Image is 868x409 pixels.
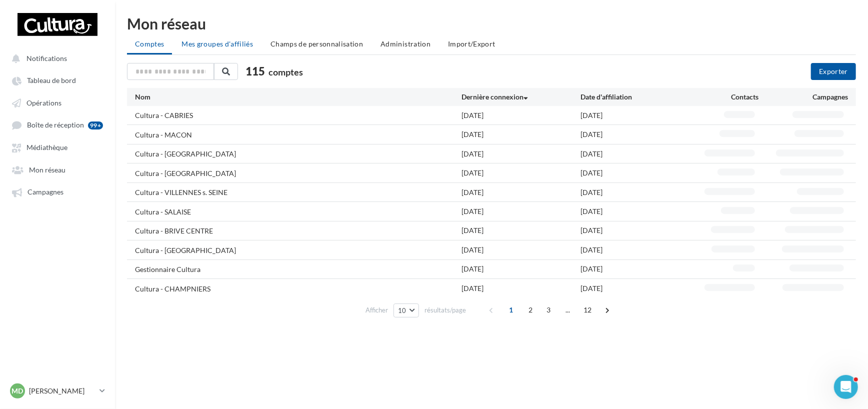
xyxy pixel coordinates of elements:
[462,110,581,120] div: [DATE]
[834,375,858,399] iframe: Intercom live chat
[6,49,105,67] button: Notifications
[6,182,109,200] a: Campagnes
[580,187,699,197] div: [DATE]
[245,63,265,79] span: 115
[135,110,193,120] div: Cultura - CABRIES
[135,168,236,178] div: Cultura - [GEOGRAPHIC_DATA]
[540,302,556,318] span: 3
[88,121,103,129] div: 99+
[270,39,363,48] span: Champs de personnalisation
[135,130,192,140] div: Cultura - MACON
[580,206,699,216] div: [DATE]
[26,98,61,107] span: Opérations
[580,110,699,120] div: [DATE]
[135,264,200,274] div: Gestionnaire Cultura
[27,76,76,85] span: Tableau de bord
[29,165,65,174] span: Mon réseau
[579,302,596,318] span: 12
[580,264,699,274] div: [DATE]
[580,149,699,159] div: [DATE]
[6,93,109,111] a: Opérations
[27,121,84,129] span: Boîte de réception
[811,63,856,80] button: Exporter
[462,149,581,159] div: [DATE]
[522,302,538,318] span: 2
[560,302,576,318] span: ...
[380,39,430,48] span: Administration
[135,284,210,294] div: Cultura - CHAMPNIERS
[580,92,699,102] div: Date d'affiliation
[580,129,699,139] div: [DATE]
[27,188,63,196] span: Campagnes
[580,225,699,235] div: [DATE]
[268,66,303,77] span: comptes
[6,115,109,134] a: Boîte de réception 99+
[580,245,699,255] div: [DATE]
[462,129,581,139] div: [DATE]
[462,245,581,255] div: [DATE]
[135,187,227,197] div: Cultura - VILLENNES s. SEINE
[462,92,581,102] div: Dernière connexion
[135,245,236,255] div: Cultura - [GEOGRAPHIC_DATA]
[759,92,848,102] div: Campagnes
[503,302,519,318] span: 1
[398,306,406,314] span: 10
[580,283,699,293] div: [DATE]
[6,160,109,178] a: Mon réseau
[26,54,67,62] span: Notifications
[135,226,213,236] div: Cultura - BRIVE CENTRE
[6,71,109,89] a: Tableau de bord
[462,264,581,274] div: [DATE]
[8,381,107,400] a: MD [PERSON_NAME]
[448,39,495,48] span: Import/Export
[135,149,236,159] div: Cultura - [GEOGRAPHIC_DATA]
[365,305,388,315] span: Afficher
[393,303,419,317] button: 10
[6,138,109,156] a: Médiathèque
[462,206,581,216] div: [DATE]
[29,386,95,396] p: [PERSON_NAME]
[462,225,581,235] div: [DATE]
[127,16,856,31] div: Mon réseau
[580,168,699,178] div: [DATE]
[181,39,253,48] span: Mes groupes d'affiliés
[135,207,191,217] div: Cultura - SALAISE
[462,168,581,178] div: [DATE]
[699,92,759,102] div: Contacts
[26,143,67,152] span: Médiathèque
[462,283,581,293] div: [DATE]
[12,386,23,396] span: MD
[135,92,462,102] div: Nom
[424,305,466,315] span: résultats/page
[462,187,581,197] div: [DATE]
